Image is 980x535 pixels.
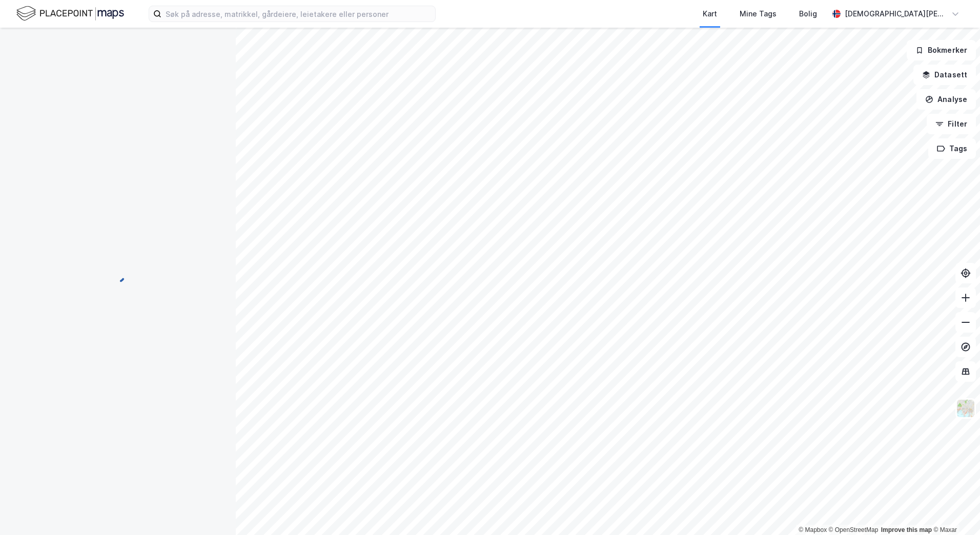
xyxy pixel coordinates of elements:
a: Mapbox [799,526,827,533]
img: logo.f888ab2527a4732fd821a326f86c7f29.svg [16,5,124,23]
div: Bolig [799,8,817,20]
a: Improve this map [881,526,932,533]
button: Filter [927,114,976,134]
div: [DEMOGRAPHIC_DATA][PERSON_NAME] [845,8,947,20]
input: Søk på adresse, matrikkel, gårdeiere, leietakere eller personer [161,6,435,22]
button: Analyse [916,89,976,110]
button: Bokmerker [907,40,976,60]
a: OpenStreetMap [829,526,879,533]
button: Datasett [913,65,976,85]
img: spinner.a6d8c91a73a9ac5275cf975e30b51cfb.svg [110,267,126,283]
img: Z [956,399,975,418]
div: Mine Tags [740,8,777,20]
iframe: Chat Widget [929,486,980,535]
div: Kart [703,8,717,20]
button: Tags [928,138,976,159]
